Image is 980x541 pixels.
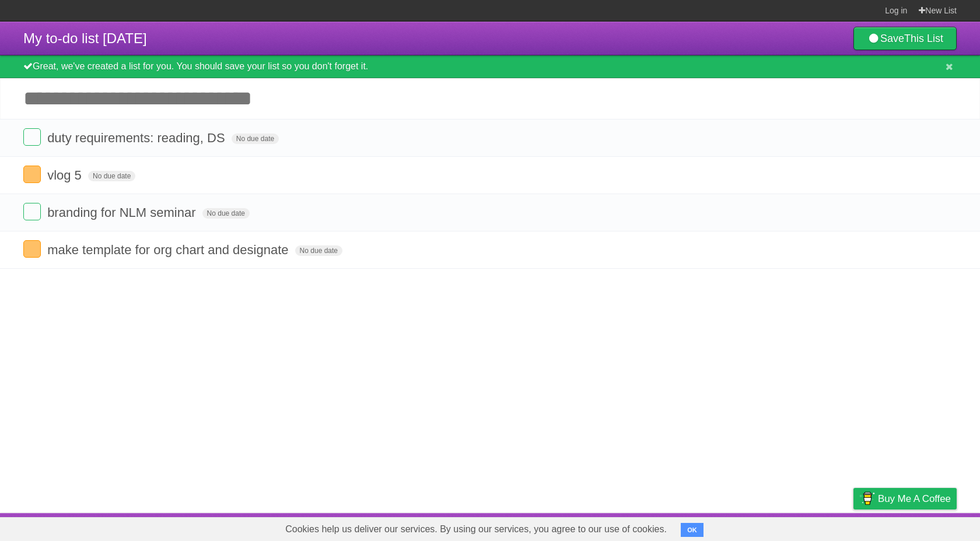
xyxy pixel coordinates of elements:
[47,205,198,220] span: branding for NLM seminar
[23,203,41,220] label: Done
[23,240,41,258] label: Done
[47,243,291,257] span: make template for org chart and designate
[799,516,824,538] a: Terms
[23,30,147,46] span: My to-do list [DATE]
[859,489,875,508] img: Buy me a coffee
[878,489,951,509] span: Buy me a coffee
[904,33,943,44] b: This List
[232,134,279,144] span: No due date
[47,131,228,145] span: duty requirements: reading, DS
[23,166,41,183] label: Done
[698,516,723,538] a: About
[88,171,135,181] span: No due date
[883,516,957,538] a: Suggest a feature
[23,128,41,146] label: Done
[274,518,678,541] span: Cookies help us deliver our services. By using our services, you agree to our use of cookies.
[838,516,869,538] a: Privacy
[202,208,250,219] span: No due date
[681,523,703,537] button: OK
[295,245,342,256] span: No due date
[853,488,957,510] a: Buy me a coffee
[47,168,85,182] span: vlog 5
[737,516,784,538] a: Developers
[853,27,957,50] a: SaveThis List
